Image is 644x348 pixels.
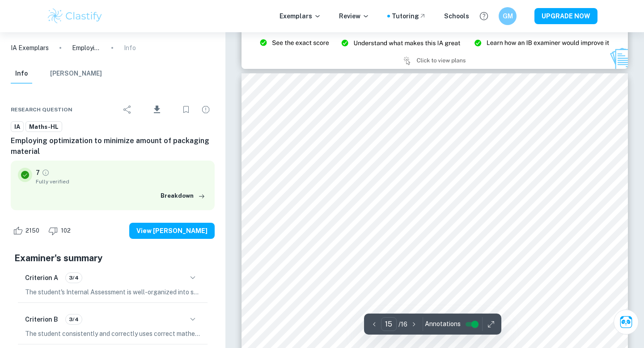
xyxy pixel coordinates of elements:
p: The student consistently and correctly uses correct mathematical notation, symbols, and terminolo... [25,329,200,339]
h6: GM [503,11,513,21]
img: Clastify logo [47,7,103,25]
div: Share [119,101,136,119]
a: IA Exemplars [11,43,49,53]
button: GM [499,7,517,25]
span: Maths-HL [26,123,62,132]
span: 3/4 [66,274,82,282]
span: Research question [11,106,72,114]
a: Maths-HL [25,121,62,132]
div: Download [138,98,175,121]
p: / 16 [398,319,407,329]
a: Schools [444,11,469,21]
span: 3/4 [66,315,82,323]
h5: Examiner's summary [14,251,211,265]
span: 2150 [21,226,44,235]
button: Info [11,64,32,84]
p: Info [124,43,136,53]
h6: Employing optimization to minimize amount of packaging material [11,136,215,157]
h6: Criterion B [25,314,58,324]
div: Report issue [197,101,215,119]
span: IA [11,123,23,132]
a: Grade fully verified [42,169,50,177]
p: 7 [36,168,40,178]
p: Exemplars [280,11,321,21]
button: Ask Clai [614,310,639,335]
span: 102 [56,226,76,235]
div: Like [11,224,44,238]
h6: Criterion A [25,273,58,283]
img: Ad [241,11,628,69]
button: Help and Feedback [476,8,491,24]
span: Annotations [425,319,461,329]
a: Tutoring [392,11,426,21]
div: Dislike [46,224,76,238]
button: UPGRADE NOW [534,8,597,24]
div: Bookmark [177,101,195,119]
button: [PERSON_NAME] [50,64,102,84]
p: The student's Internal Assessment is well-organized into sections, with clear subdivision of the ... [25,287,200,297]
span: Fully verified [36,178,208,186]
p: Employing optimization to minimize amount of packaging material [72,43,101,53]
a: IA [11,121,24,132]
p: Review [339,11,369,21]
button: Breakdown [158,189,208,203]
button: View [PERSON_NAME] [129,223,215,239]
